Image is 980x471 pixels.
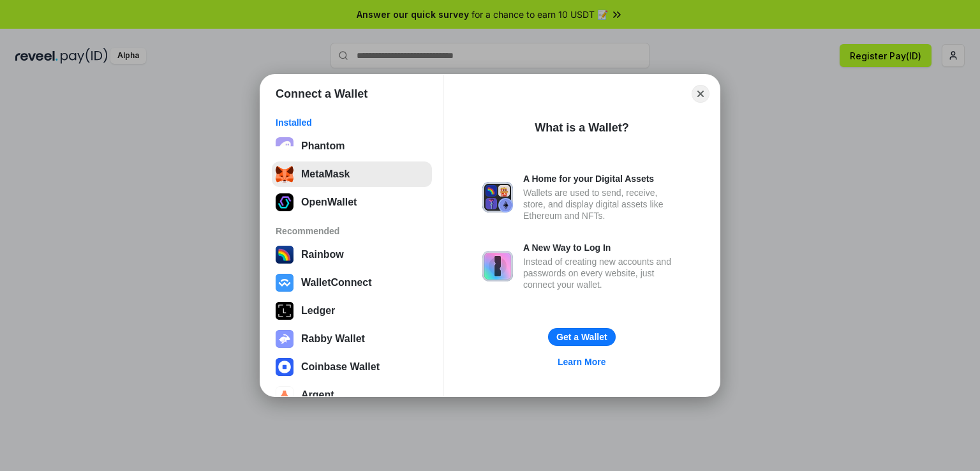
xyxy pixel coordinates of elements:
[548,328,616,346] button: Get a Wallet
[692,85,709,103] button: Close
[535,120,628,135] div: What is a Wallet?
[558,356,605,368] div: Learn More
[276,246,293,264] img: svg+xml,%3Csvg%20width%3D%22120%22%20height%3D%22120%22%20viewBox%3D%220%200%20120%20120%22%20fil...
[272,161,432,187] button: MetaMask
[276,386,293,404] img: svg+xml,%3Csvg%20width%3D%2228%22%20height%3D%2228%22%20viewBox%3D%220%200%2028%2028%22%20fill%3D...
[550,354,613,370] a: Learn More
[523,242,681,253] div: A New Way to Log In
[301,140,345,152] div: Phantom
[272,354,432,380] button: Coinbase Wallet
[301,305,335,317] div: Ledger
[276,117,428,128] div: Installed
[272,270,432,295] button: WalletConnect
[276,225,428,237] div: Recommended
[276,274,293,292] img: svg+xml,%3Csvg%20width%3D%2228%22%20height%3D%2228%22%20viewBox%3D%220%200%2028%2028%22%20fill%3D...
[301,389,334,401] div: Argent
[276,302,293,320] img: svg+xml,%3Csvg%20xmlns%3D%22http%3A%2F%2Fwww.w3.org%2F2000%2Fsvg%22%20width%3D%2228%22%20height%3...
[482,251,513,281] img: svg+xml,%3Csvg%20xmlns%3D%22http%3A%2F%2Fwww.w3.org%2F2000%2Fsvg%22%20fill%3D%22none%22%20viewBox...
[301,277,372,288] div: WalletConnect
[523,256,681,290] div: Instead of creating new accounts and passwords on every website, just connect your wallet.
[301,333,365,345] div: Rabby Wallet
[272,326,432,352] button: Rabby Wallet
[301,168,350,180] div: MetaMask
[272,382,432,408] button: Argent
[276,193,293,211] img: XZRmBozM+jQCxxlIZCodRXfisRhA7d1o9+zzPz1SBJzuWECvGGsRfrhsLtwOpOv+T8fuZ+Z+JGOEd+e5WzUnmzPkAAAAASUVO...
[272,242,432,267] button: Rainbow
[276,358,293,376] img: svg+xml,%3Csvg%20width%3D%2228%22%20height%3D%2228%22%20viewBox%3D%220%200%2028%2028%22%20fill%3D...
[276,330,293,348] img: svg+xml,%3Csvg%20xmlns%3D%22http%3A%2F%2Fwww.w3.org%2F2000%2Fsvg%22%20fill%3D%22none%22%20viewBox...
[482,182,513,213] img: svg+xml,%3Csvg%20xmlns%3D%22http%3A%2F%2Fwww.w3.org%2F2000%2Fsvg%22%20fill%3D%22none%22%20viewBox...
[272,133,432,159] button: Phantom
[272,298,432,324] button: Ledger
[301,361,380,373] div: Coinbase Wallet
[556,331,607,343] div: Get a Wallet
[276,165,293,183] img: svg+xml;base64,PHN2ZyB3aWR0aD0iMzUiIGhlaWdodD0iMzQiIHZpZXdCb3g9IjAgMCAzNSAzNCIgZmlsbD0ibm9uZSIgeG...
[276,137,293,155] img: epq2vO3P5aLWl15yRS7Q49p1fHTx2Sgh99jU3kfXv7cnPATIVQHAx5oQs66JWv3SWEjHOsb3kKgmE5WNBxBId7C8gm8wEgOvz...
[523,173,681,184] div: A Home for your Digital Assets
[301,249,344,260] div: Rainbow
[272,190,432,215] button: OpenWallet
[523,187,681,221] div: Wallets are used to send, receive, store, and display digital assets like Ethereum and NFTs.
[301,197,357,208] div: OpenWallet
[276,86,367,101] h1: Connect a Wallet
